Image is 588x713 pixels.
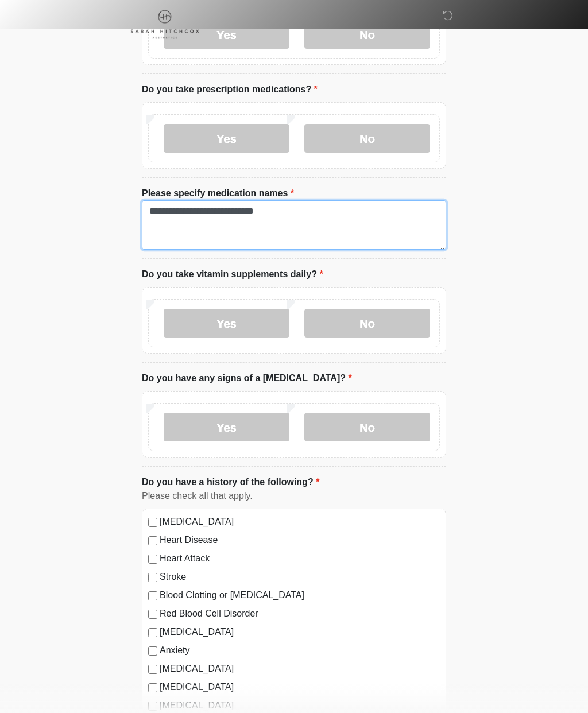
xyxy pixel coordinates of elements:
label: Blood Clotting or [MEDICAL_DATA] [160,588,440,602]
label: Heart Disease [160,533,440,547]
input: Heart Disease [148,536,157,545]
div: Please check all that apply. [142,489,446,503]
input: [MEDICAL_DATA] [148,628,157,637]
label: Yes [164,413,289,441]
label: [MEDICAL_DATA] [160,662,440,676]
input: Stroke [148,573,157,582]
label: Yes [164,309,289,338]
label: Do you have any signs of a [MEDICAL_DATA]? [142,371,352,385]
label: Heart Attack [160,552,440,565]
label: Red Blood Cell Disorder [160,607,440,621]
input: [MEDICAL_DATA] [148,518,157,527]
input: [MEDICAL_DATA] [148,683,157,692]
label: [MEDICAL_DATA] [160,515,440,529]
label: Anxiety [160,644,440,657]
label: Yes [164,124,289,153]
input: [MEDICAL_DATA] [148,665,157,674]
input: [MEDICAL_DATA] [148,702,157,711]
label: [MEDICAL_DATA] [160,625,440,639]
label: Do you take vitamin supplements daily? [142,268,323,281]
label: No [304,124,430,153]
img: Sarah Hitchcox Aesthetics Logo [130,9,199,39]
label: No [304,413,430,441]
label: [MEDICAL_DATA] [160,699,440,712]
input: Blood Clotting or [MEDICAL_DATA] [148,591,157,600]
label: Stroke [160,570,440,584]
label: No [304,309,430,338]
input: Anxiety [148,646,157,656]
input: Heart Attack [148,555,157,564]
label: Do you take prescription medications? [142,83,318,96]
label: Do you have a history of the following? [142,475,319,489]
input: Red Blood Cell Disorder [148,610,157,619]
label: [MEDICAL_DATA] [160,680,440,694]
label: Please specify medication names [142,187,294,200]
